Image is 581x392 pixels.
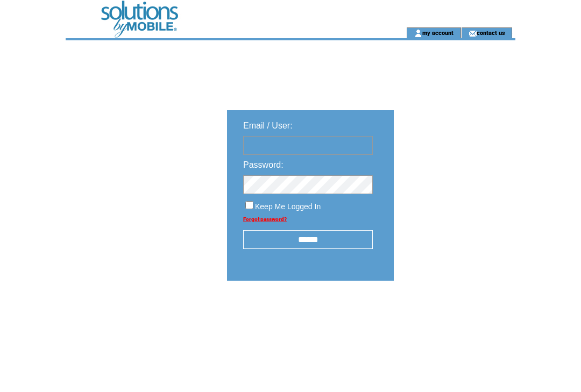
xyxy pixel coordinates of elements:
a: Forgot password? [243,216,287,222]
span: Email / User: [243,121,293,130]
img: account_icon.gif;jsessionid=891E14162D03831CB963DDFE151AB0F0 [414,29,422,38]
a: contact us [477,29,505,36]
span: Keep Me Logged In [255,202,321,211]
img: transparent.png;jsessionid=891E14162D03831CB963DDFE151AB0F0 [425,308,479,321]
a: my account [422,29,454,36]
img: contact_us_icon.gif;jsessionid=891E14162D03831CB963DDFE151AB0F0 [469,29,477,38]
span: Password: [243,160,284,169]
